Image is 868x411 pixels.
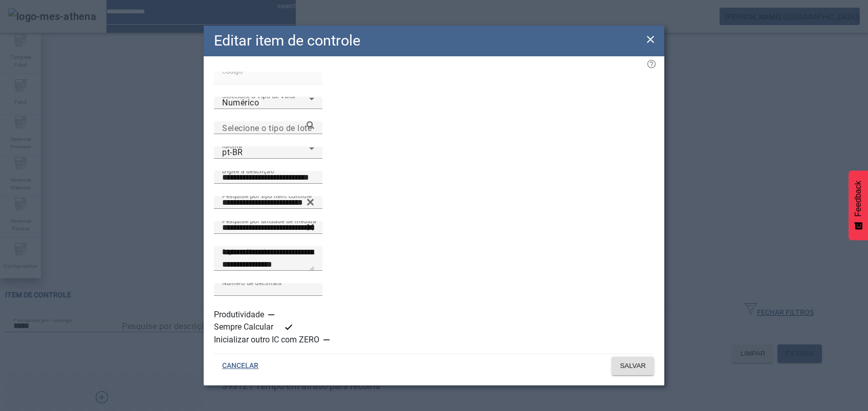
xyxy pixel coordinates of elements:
span: Feedback [854,181,863,217]
input: Number [222,222,314,234]
input: Number [222,122,314,134]
span: pt-BR [222,147,243,157]
mat-label: Pesquise por tipo item controle [222,192,312,199]
span: CANCELAR [222,361,258,371]
h2: Editar item de controle [214,30,360,52]
mat-label: Digite a fórmula [222,248,269,255]
input: Number [222,197,314,209]
button: CANCELAR [214,357,267,375]
label: Sempre Calcular [214,321,275,333]
button: SALVAR [612,357,654,375]
mat-label: Pesquise por unidade de medida [222,217,316,224]
button: Feedback - Mostrar pesquisa [849,170,868,240]
mat-label: Digite a descrição [222,167,274,174]
span: Numérico [222,98,259,107]
mat-label: Número de decimais [222,279,281,286]
mat-label: Selecione o tipo de lote [222,123,312,133]
label: Inicializar outro IC com ZERO [214,334,321,346]
span: SALVAR [620,361,646,371]
label: Produtividade [214,309,266,321]
mat-label: Código [222,68,243,75]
